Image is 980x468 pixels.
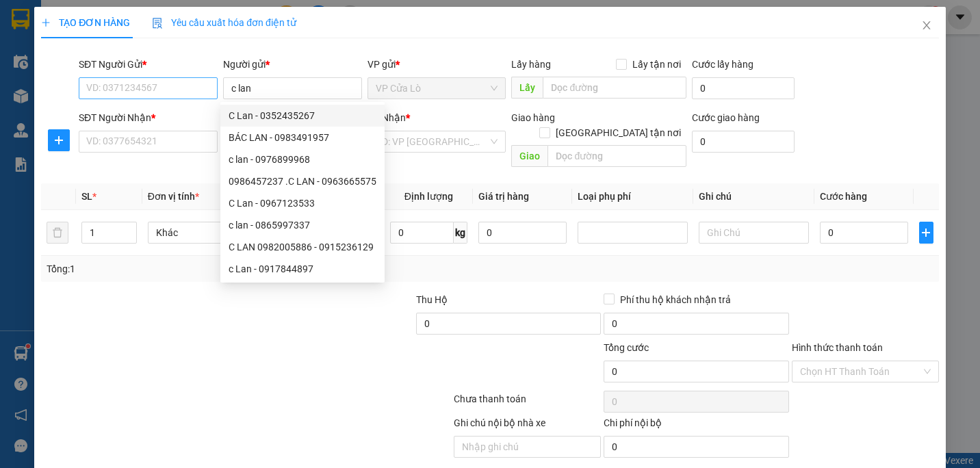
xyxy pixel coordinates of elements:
button: plus [48,129,70,151]
div: Chi phí nội bộ [604,415,788,436]
span: kg [454,222,467,244]
div: 0986457237 .C LAN - 0963665575 [229,174,376,189]
input: Dọc đường [547,145,686,167]
div: c lan - 0976899968 [229,152,376,167]
label: Cước lấy hàng [692,59,753,70]
span: Lấy tận nơi [627,57,686,72]
span: Giao [511,145,547,167]
span: SL [81,191,92,202]
li: Hotline: 02386655777, 02462925925, 0944789456 [128,51,572,68]
div: Tổng: 1 [47,261,379,276]
div: BÁC LAN - 0983491957 [229,130,376,145]
button: plus [919,222,933,244]
label: Hình thức thanh toán [792,342,883,353]
div: SĐT Người Gửi [79,57,218,72]
span: Phí thu hộ khách nhận trả [615,292,736,307]
span: VP Cửa Lò [376,78,498,99]
div: c lan - 0865997337 [229,218,376,233]
span: Giá trị hàng [478,191,529,202]
label: Cước giao hàng [692,112,760,123]
span: close [921,20,932,31]
div: C LAN 0982005886 - 0915236129 [229,239,376,255]
span: TẠO ĐƠN HÀNG [41,17,130,28]
div: c Lan - 0917844897 [229,261,376,276]
th: Loại phụ phí [572,183,693,210]
button: Close [907,7,946,45]
img: logo.jpg [17,17,86,86]
span: VP Nhận [367,112,406,123]
span: [GEOGRAPHIC_DATA] tận nơi [550,125,686,140]
span: Lấy [511,77,543,99]
th: Ghi chú [693,183,814,210]
div: BÁC LAN - 0983491957 [220,127,385,148]
div: c Lan - 0917844897 [220,258,385,280]
span: plus [49,135,69,146]
input: Ghi Chú [699,222,809,244]
div: C Lan - 0967123533 [220,192,385,214]
span: Giao hàng [511,112,555,123]
img: icon [152,18,163,29]
div: VP gửi [367,57,506,72]
span: Lấy hàng [511,59,551,70]
input: Cước lấy hàng [692,77,795,99]
div: c lan - 0976899968 [220,148,385,170]
input: Dọc đường [543,77,686,99]
div: Ghi chú nội bộ nhà xe [454,415,601,436]
b: GỬI : VP Cửa Lò [17,99,152,122]
span: Định lượng [404,191,453,202]
div: 0986457237 .C LAN - 0963665575 [220,170,385,192]
input: 0 [478,222,567,244]
div: C LAN 0982005886 - 0915236129 [220,236,385,258]
button: delete [47,222,68,244]
div: SĐT Người Nhận [79,110,218,125]
input: Nhập ghi chú [454,436,601,458]
span: plus [920,227,933,238]
div: c lan - 0865997337 [220,214,385,236]
div: Chưa thanh toán [452,391,602,415]
span: plus [41,18,51,27]
div: Người gửi [223,57,362,72]
div: C Lan - 0352435267 [229,108,376,123]
span: Khác [156,222,250,243]
span: Tổng cước [604,342,649,353]
div: C Lan - 0967123533 [229,196,376,211]
input: Cước giao hàng [692,131,795,153]
div: C Lan - 0352435267 [220,105,385,127]
li: [PERSON_NAME], [PERSON_NAME] [128,34,572,51]
span: Yêu cầu xuất hóa đơn điện tử [152,17,296,28]
span: Đơn vị tính [148,191,199,202]
span: Cước hàng [820,191,867,202]
span: Thu Hộ [416,294,448,305]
